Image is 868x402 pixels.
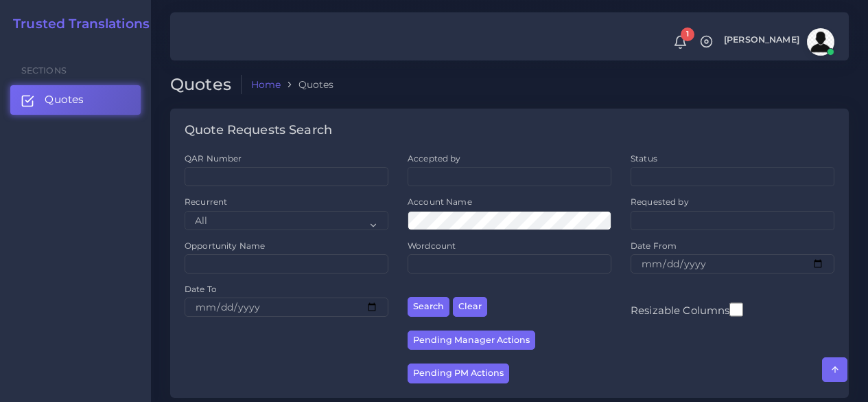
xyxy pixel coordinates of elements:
span: Sections [21,65,67,76]
img: avatar [807,28,834,56]
label: Opportunity Name [185,240,265,252]
label: Date To [185,283,217,295]
button: Pending Manager Actions [408,331,535,350]
a: 1 [668,35,692,49]
label: Resizable Columns [631,301,743,318]
button: Clear [453,297,487,317]
label: Accepted by [408,153,461,164]
label: Wordcount [408,240,456,252]
a: Trusted Translations [3,16,150,32]
a: Home [251,78,281,91]
h2: Quotes [170,75,242,95]
li: Quotes [281,78,333,91]
label: Status [631,153,657,164]
h4: Quote Requests Search [185,123,332,138]
button: Search [408,297,449,317]
label: QAR Number [185,153,242,164]
label: Requested by [631,196,689,208]
span: Quotes [45,92,84,107]
a: Quotes [10,85,141,114]
span: 1 [681,27,694,41]
button: Pending PM Actions [408,364,509,383]
label: Recurrent [185,196,227,208]
label: Date From [631,240,677,252]
label: Account Name [408,196,472,208]
input: Resizable Columns [729,301,743,318]
span: [PERSON_NAME] [724,36,799,45]
a: [PERSON_NAME]avatar [717,28,839,56]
